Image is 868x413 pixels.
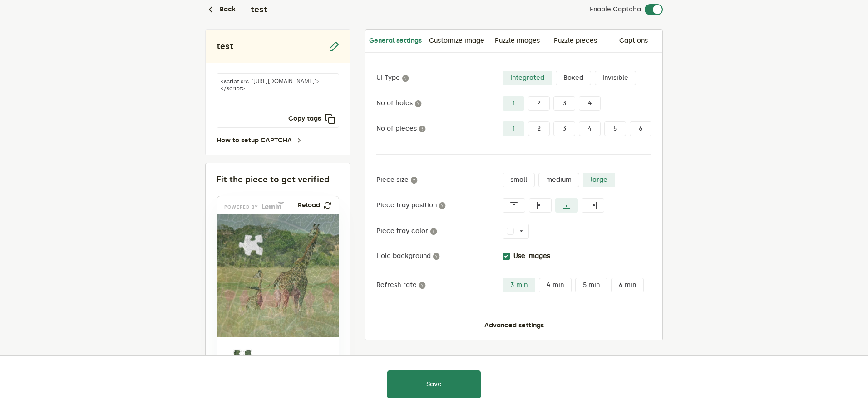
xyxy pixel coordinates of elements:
div: Fit the piece to get verified [217,174,339,185]
button: Advanced settings [484,322,544,329]
label: 5 [604,121,626,136]
button: Save [387,370,481,398]
label: 4 [579,121,601,136]
label: Piece size [376,176,503,184]
label: 6 [630,121,651,136]
label: 4 min [539,278,572,292]
label: 3 [553,96,575,111]
label: 3 [553,121,575,136]
a: Puzzle images [488,30,546,52]
p: Reload [298,202,320,209]
label: Piece tray position [376,202,503,209]
label: Boxed [556,71,591,85]
h2: test [217,41,233,52]
label: 1 [503,96,524,111]
label: Enable Captcha [590,6,641,13]
img: Lemin logo [262,202,284,209]
label: UI Type [376,74,503,82]
label: small [503,173,535,187]
label: 4 [579,96,601,111]
label: Refresh rate [376,282,503,289]
label: medium [538,173,579,187]
a: General settings [365,30,425,53]
label: 3 min [503,278,535,292]
label: 2 [528,96,550,111]
label: 5 min [575,278,607,292]
label: large [583,173,615,187]
img: 87a126b3-93fb-4a8c-800a-a8fdc88a65b5.png [217,214,432,337]
label: 1 [503,121,524,136]
label: Invisible [595,71,636,85]
h2: test [243,4,267,15]
p: powered by [224,205,258,209]
label: Use Images [513,253,550,260]
a: Customize image [425,30,488,52]
button: Copy tags [288,113,335,124]
label: 6 min [611,278,644,292]
a: Captions [604,30,662,52]
label: Hole background [376,253,503,260]
a: Puzzle pieces [546,30,604,52]
button: Back [205,4,236,15]
label: Piece tray color [376,228,503,235]
a: How to setup CAPTCHA [217,137,303,144]
label: No of holes [376,100,503,107]
label: Integrated [503,71,552,85]
label: No of pieces [376,125,503,132]
img: refresh.png [324,202,331,209]
label: 2 [528,121,550,136]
